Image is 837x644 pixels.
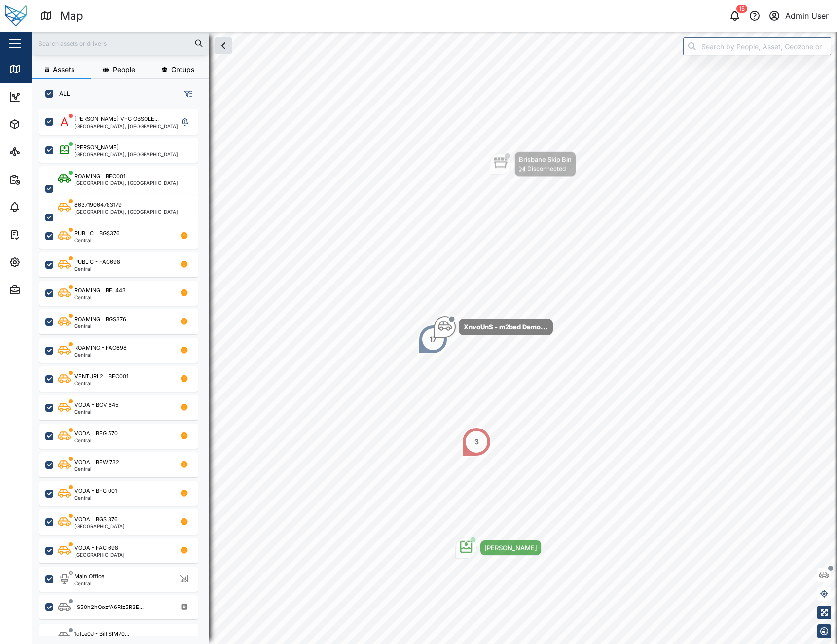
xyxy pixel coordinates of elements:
[74,258,120,266] div: PUBLIC - FAC698
[74,201,122,209] div: 863719064783179
[74,372,128,381] div: VENTURI 2 - BFC001
[484,543,537,553] div: [PERSON_NAME]
[434,316,553,338] div: Map marker
[74,229,120,238] div: PUBLIC - BGS376
[171,66,194,73] span: Groups
[113,66,135,73] span: People
[464,322,548,332] div: XnvoUnS - m2bed Demo...
[785,10,829,22] div: Admin User
[74,603,144,611] div: -S50h2hQozfA6Riz5R3E...
[26,146,49,157] div: Sites
[60,7,83,25] div: Map
[74,429,118,438] div: VODA - BEG 570
[74,458,119,466] div: VODA - BEW 732
[53,90,70,98] label: ALL
[74,630,129,638] div: 1qlLe0J - Bill SIM70...
[74,487,117,495] div: VODA - BFC 001
[683,37,831,55] input: Search by People, Asset, Geozone or Place
[53,66,74,73] span: Assets
[430,334,437,345] div: 17
[74,495,117,500] div: Central
[26,119,56,130] div: Assets
[74,438,118,443] div: Central
[455,537,542,559] div: Map marker
[5,5,27,27] img: Main Logo
[74,524,125,529] div: [GEOGRAPHIC_DATA]
[26,64,48,74] div: Map
[26,202,56,213] div: Alarms
[462,427,491,457] div: Map marker
[519,154,572,164] div: Brisbane Skip Bin
[74,466,119,471] div: Central
[74,286,126,295] div: ROAMING - BEL443
[26,174,59,185] div: Reports
[490,151,576,177] div: Map marker
[74,238,120,243] div: Central
[74,581,104,586] div: Central
[37,36,203,51] input: Search assets or drivers
[74,344,127,352] div: ROAMING - FAC698
[74,401,119,409] div: VODA - BCV 645
[74,115,159,123] div: [PERSON_NAME] VFG OBSOLE...
[74,152,178,157] div: [GEOGRAPHIC_DATA], [GEOGRAPHIC_DATA]
[74,544,118,552] div: VODA - FAC 698
[74,124,178,129] div: [GEOGRAPHIC_DATA], [GEOGRAPHIC_DATA]
[74,266,120,271] div: Central
[26,229,53,240] div: Tasks
[418,324,448,354] div: Map marker
[767,9,829,23] button: Admin User
[74,295,126,300] div: Central
[74,209,178,214] div: [GEOGRAPHIC_DATA], [GEOGRAPHIC_DATA]
[474,436,479,447] div: 3
[39,106,209,636] div: grid
[74,172,125,180] div: ROAMING - BFC001
[74,352,127,357] div: Central
[74,515,118,524] div: VODA - BGS 376
[26,91,70,102] div: Dashboard
[74,381,128,386] div: Central
[74,180,178,185] div: [GEOGRAPHIC_DATA], [GEOGRAPHIC_DATA]
[26,285,55,295] div: Admin
[74,409,119,414] div: Central
[26,257,61,268] div: Settings
[32,32,837,644] canvas: Map
[74,572,104,581] div: Main Office
[74,552,125,557] div: [GEOGRAPHIC_DATA]
[74,323,126,328] div: Central
[736,5,747,13] div: 15
[527,164,566,174] div: Disconnected
[74,143,119,152] div: [PERSON_NAME]
[74,315,126,323] div: ROAMING - BGS376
